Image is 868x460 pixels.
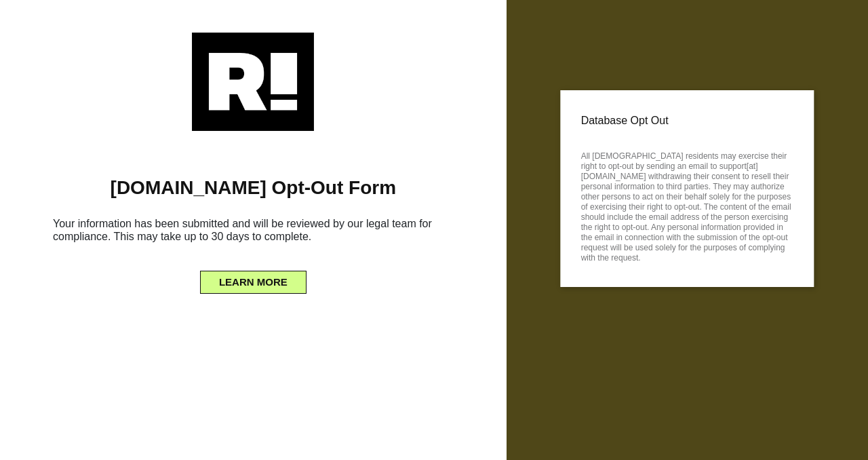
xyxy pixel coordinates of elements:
h1: [DOMAIN_NAME] Opt-Out Form [20,176,486,199]
a: LEARN MORE [200,273,307,284]
p: Database Opt Out [581,111,793,131]
p: All [DEMOGRAPHIC_DATA] residents may exercise their right to opt-out by sending an email to suppo... [581,147,793,263]
img: Retention.com [192,33,314,131]
button: LEARN MORE [200,271,307,294]
h6: Your information has been submitted and will be reviewed by our legal team for compliance. This m... [20,212,486,254]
